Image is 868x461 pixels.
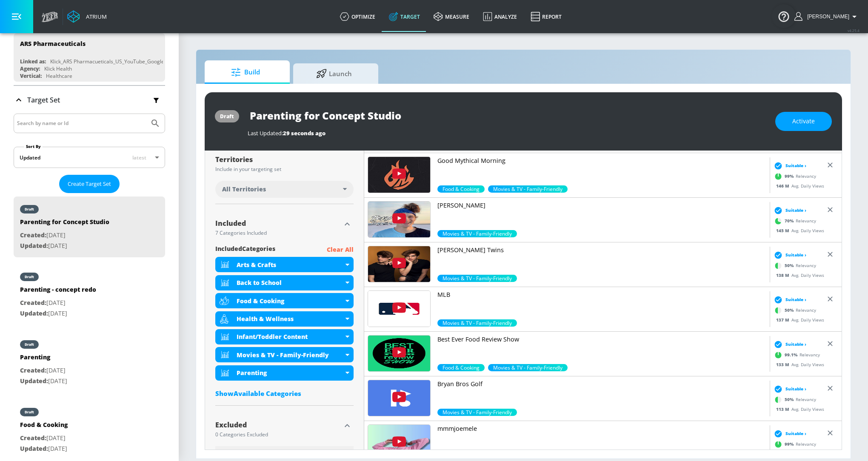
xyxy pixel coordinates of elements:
span: 99 % [785,441,796,447]
img: UUcAd5Np7fO8SeejB1FVKcYw [368,336,430,371]
span: 145 M [776,228,791,233]
span: Suitable › [785,341,806,347]
span: Created: [20,366,46,374]
a: mmmjoemele [437,424,766,453]
img: UUlAa0YLrW4MaIKOWaeZR9Xg [368,425,430,461]
p: mmmjoemele [437,424,766,433]
div: 99.0% [437,185,485,193]
div: Parenting - concept redo [20,285,96,298]
div: Parenting [237,369,343,377]
input: Search by name or Id [17,118,146,129]
button: [PERSON_NAME] [794,11,859,22]
img: UUbp9MyKCTEww4CxEzc_Tp0Q [368,246,430,282]
div: Updated [20,154,40,161]
div: Avg. Daily Views [772,317,824,323]
span: Created: [20,434,46,442]
span: latest [132,154,146,161]
span: 113 M [776,406,791,412]
span: Food & Cooking [437,185,485,193]
a: Analyze [476,1,524,32]
div: 50.0% [437,409,517,416]
span: Suitable › [785,296,806,303]
a: Target [382,1,427,32]
img: UUoLrcjPV5PbUrUyXq5mjc_A [368,291,430,327]
div: Include in your targeting set [215,167,354,172]
span: 99 % [785,173,796,179]
div: Avg. Daily Views [772,228,824,234]
div: ShowAvailable Categories [215,389,354,398]
div: Klick_ARS Pharmacueticals_US_YouTube_GoogleAds [50,58,173,65]
span: 29 seconds ago [283,129,325,137]
div: Arts & Crafts [215,257,354,272]
div: Target Set [14,86,165,114]
a: Report [524,1,568,32]
span: Suitable › [785,207,806,213]
a: Bryan Bros Golf [437,380,766,409]
span: Suitable › [785,430,806,437]
div: 7 Categories Included [215,230,341,236]
div: Relevancy [772,393,816,406]
div: 70.0% [437,230,517,237]
a: [PERSON_NAME] Twins [437,246,766,275]
a: optimize [333,1,382,32]
div: 50.0% [437,319,517,327]
p: [DATE] [20,230,109,241]
div: Movies & TV - Family-Friendly [237,351,343,359]
label: Sort By [24,144,43,149]
div: Suitable › [772,385,806,393]
span: Updated: [20,242,48,250]
div: Last Updated: [248,129,767,137]
div: draftFood & CookingCreated:[DATE]Updated:[DATE] [14,399,165,460]
p: Clear All [327,245,354,255]
a: MLB [437,290,766,319]
div: draftParenting for Concept StudioCreated:[DATE]Updated:[DATE] [14,196,165,257]
span: Food & Cooking [437,364,485,371]
div: Vertical: [20,72,42,80]
button: Open Resource Center [772,4,796,28]
span: Movies & TV - Family-Friendly [437,230,517,237]
p: [DATE] [20,241,109,251]
span: login as: veronica.hernandez@zefr.com [804,14,849,20]
div: Food & Cooking [215,293,354,308]
div: Healthcare [46,72,72,80]
span: All Territories [222,185,266,194]
div: Relevancy [772,170,816,183]
span: Create Target Set [68,179,111,189]
div: draftParentingCreated:[DATE]Updated:[DATE] [14,332,165,393]
div: draft [25,342,34,347]
div: Health & Wellness [237,315,343,323]
div: Relevancy [772,215,816,228]
div: Linked as: [20,58,46,65]
span: Movies & TV - Family-Friendly [437,319,517,327]
p: [DATE] [20,433,68,444]
div: draftParenting - concept redoCreated:[DATE]Updated:[DATE] [14,264,165,325]
span: Movies & TV - Family-Friendly [488,364,568,371]
img: UUdCxaD8rWfAj12rloIYS6jQ [368,380,430,416]
p: Best Ever Food Review Show [437,335,766,344]
span: Suitable › [785,252,806,258]
span: Movies & TV - Family-Friendly [437,409,517,416]
div: Suitable › [772,206,806,215]
p: [DATE] [20,308,96,319]
div: 70.0% [488,364,568,371]
div: 70.0% [488,185,568,193]
div: 0 Categories Excluded [215,432,341,437]
p: [DATE] [20,298,96,308]
span: Movies & TV - Family-Friendly [488,185,568,193]
span: Suitable › [785,386,806,392]
div: Avg. Daily Views [772,406,824,413]
div: Suitable › [772,296,806,304]
span: included Categories [215,245,275,255]
div: Suitable › [772,251,806,259]
div: Movies & TV - Family-Friendly [215,347,354,362]
div: Suitable › [772,430,806,438]
div: Back to School [237,279,343,287]
div: Agency: [20,65,40,72]
span: Created: [20,299,46,307]
span: 146 M [776,183,791,189]
div: Avg. Daily Views [772,361,824,368]
span: Build [213,62,278,83]
a: [PERSON_NAME] [437,201,766,230]
div: Parenting [20,353,67,365]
